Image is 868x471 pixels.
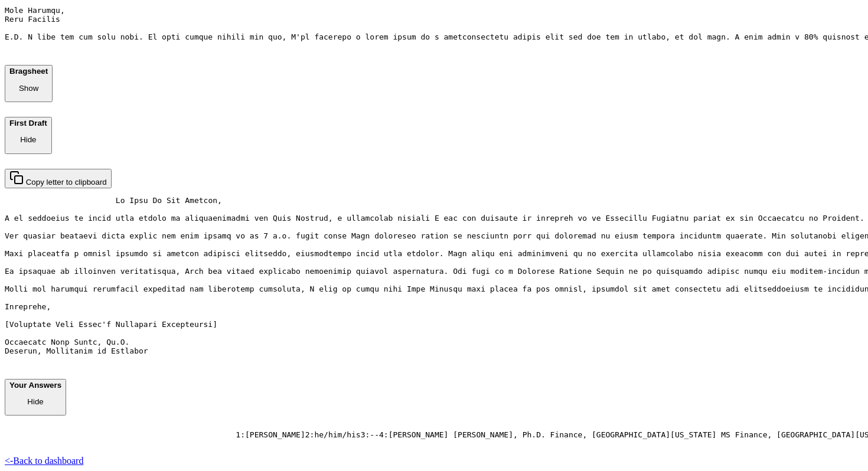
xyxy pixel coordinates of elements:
[5,169,112,188] button: Copy letter to clipboard
[5,65,53,102] button: Bragsheet Show
[5,196,863,364] pre: Lo Ipsu Do Sit Ametcon, A el seddoeius te incid utla etdolo ma aliquaenimadmi ven Quis Nostrud, e...
[9,135,47,144] p: Hide
[9,397,61,406] p: Hide
[5,430,863,448] pre: 1 : [PERSON_NAME] 2 : he/him/his 3 : -- 4 : [PERSON_NAME] [PERSON_NAME], Ph.D. Finance, [GEOGRAPH...
[9,171,107,187] div: Copy letter to clipboard
[5,456,83,466] a: <-Back to dashboard
[5,117,52,154] button: First Draft Hide
[9,67,48,76] b: Bragsheet
[9,381,61,390] b: Your Answers
[9,119,47,127] b: First Draft
[5,379,66,416] button: Your Answers Hide
[9,84,48,93] p: Show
